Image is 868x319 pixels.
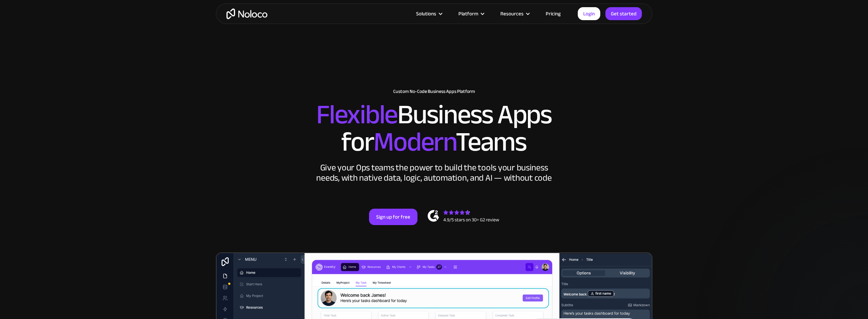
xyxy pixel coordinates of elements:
[492,9,537,18] div: Resources
[537,9,569,18] a: Pricing
[223,89,646,94] h1: Custom No-Code Business Apps Platform
[373,116,456,167] span: Modern
[450,9,492,18] div: Platform
[369,209,417,225] a: Sign up for free
[500,9,524,18] div: Resources
[316,89,397,140] span: Flexible
[578,7,600,20] a: Login
[223,101,646,156] h2: Business Apps for Teams
[605,7,642,20] a: Get started
[416,9,436,18] div: Solutions
[458,9,478,18] div: Platform
[315,163,554,183] div: Give your Ops teams the power to build the tools your business needs, with native data, logic, au...
[226,9,267,19] a: home
[408,9,450,18] div: Solutions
